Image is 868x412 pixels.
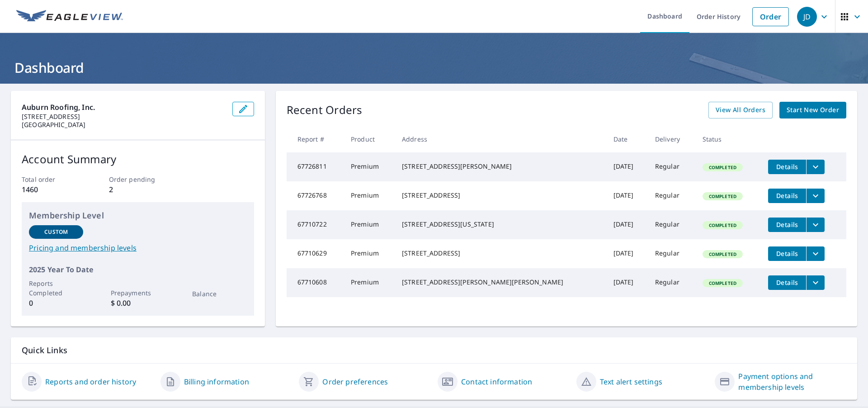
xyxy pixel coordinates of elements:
[11,58,857,77] h1: Dashboard
[45,376,136,387] a: Reports and order history
[111,298,165,308] p: $ 0.00
[344,181,395,210] td: Premium
[716,104,765,116] span: View All Orders
[16,10,123,24] img: EV Logo
[779,102,846,118] a: Start New Order
[344,239,395,268] td: Premium
[402,191,599,200] div: [STREET_ADDRESS]
[797,7,817,27] div: JD
[606,181,648,210] td: [DATE]
[606,152,648,181] td: [DATE]
[774,191,801,200] span: Details
[768,189,806,203] button: detailsBtn-67726768
[287,152,344,181] td: 67726811
[774,249,801,258] span: Details
[402,220,599,229] div: [STREET_ADDRESS][US_STATE]
[402,249,599,258] div: [STREET_ADDRESS]
[344,152,395,181] td: Premium
[109,175,167,184] p: Order pending
[703,164,742,170] span: Completed
[703,193,742,199] span: Completed
[606,210,648,239] td: [DATE]
[703,251,742,257] span: Completed
[768,160,806,174] button: detailsBtn-67726811
[752,7,789,26] a: Order
[22,121,225,129] p: [GEOGRAPHIC_DATA]
[22,151,254,167] p: Account Summary
[768,246,806,261] button: detailsBtn-67710629
[287,102,363,118] p: Recent Orders
[703,222,742,228] span: Completed
[774,162,801,171] span: Details
[344,268,395,297] td: Premium
[322,376,388,387] a: Order preferences
[287,239,344,268] td: 67710629
[806,160,825,174] button: filesDropdownBtn-67726811
[708,102,773,118] a: View All Orders
[192,289,246,298] p: Balance
[22,184,80,195] p: 1460
[606,268,648,297] td: [DATE]
[287,268,344,297] td: 67710608
[29,279,83,298] p: Reports Completed
[29,242,247,253] a: Pricing and membership levels
[402,162,599,171] div: [STREET_ADDRESS][PERSON_NAME]
[768,275,806,290] button: detailsBtn-67710608
[395,126,606,152] th: Address
[703,280,742,286] span: Completed
[344,210,395,239] td: Premium
[606,239,648,268] td: [DATE]
[738,371,846,393] a: Payment options and membership levels
[29,298,83,308] p: 0
[287,181,344,210] td: 67726768
[111,288,165,298] p: Prepayments
[806,275,825,290] button: filesDropdownBtn-67710608
[29,264,247,275] p: 2025 Year To Date
[184,376,249,387] a: Billing information
[606,126,648,152] th: Date
[787,104,839,116] span: Start New Order
[461,376,532,387] a: Contact information
[768,218,806,232] button: detailsBtn-67710722
[29,209,247,222] p: Membership Level
[600,376,662,387] a: Text alert settings
[806,218,825,232] button: filesDropdownBtn-67710722
[22,102,225,113] p: Auburn Roofing, Inc.
[22,113,225,121] p: [STREET_ADDRESS]
[774,220,801,229] span: Details
[648,152,695,181] td: Regular
[806,189,825,203] button: filesDropdownBtn-67726768
[109,184,167,195] p: 2
[648,210,695,239] td: Regular
[22,175,80,184] p: Total order
[402,278,599,287] div: [STREET_ADDRESS][PERSON_NAME][PERSON_NAME]
[44,228,68,236] p: Custom
[287,210,344,239] td: 67710722
[648,181,695,210] td: Regular
[22,345,846,356] p: Quick Links
[806,246,825,261] button: filesDropdownBtn-67710629
[695,126,761,152] th: Status
[344,126,395,152] th: Product
[648,126,695,152] th: Delivery
[774,278,801,287] span: Details
[648,268,695,297] td: Regular
[648,239,695,268] td: Regular
[287,126,344,152] th: Report #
